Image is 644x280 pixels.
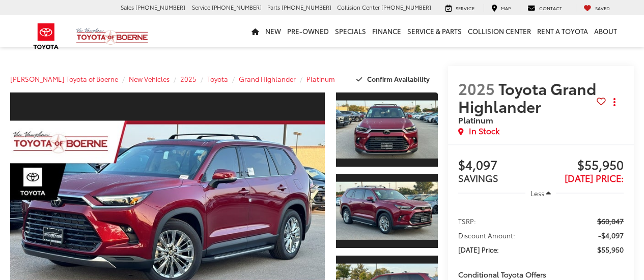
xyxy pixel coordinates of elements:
[465,15,534,47] a: Collision Center
[306,74,335,83] a: Platinum
[484,4,518,12] a: Map
[369,15,404,47] a: Finance
[458,230,515,240] span: Discount Amount:
[576,4,618,12] a: My Saved Vehicles
[336,173,437,249] a: Expand Photo 2
[284,15,332,47] a: Pre-Owned
[539,5,562,11] span: Contact
[351,70,438,88] button: Confirm Availability
[458,269,546,279] span: Conditional Toyota Offers
[404,15,465,47] a: Service & Parts: Opens in a new tab
[76,27,149,45] img: Vic Vaughan Toyota of Boerne
[501,5,511,11] span: Map
[121,3,134,11] span: Sales
[456,5,474,11] span: Service
[248,15,262,47] a: Home
[282,3,331,11] span: [PHONE_NUMBER]
[10,74,118,83] a: [PERSON_NAME] Toyota of Boerne
[335,182,438,240] img: 2025 Toyota Grand Highlander Platinum
[458,171,498,184] span: SAVINGS
[212,3,262,11] span: [PHONE_NUMBER]
[595,5,610,11] span: Saved
[27,20,65,53] img: Toyota
[129,74,170,83] a: New Vehicles
[591,15,620,47] a: About
[606,94,624,111] button: Actions
[613,98,615,106] span: dropdown dots
[192,3,210,11] span: Service
[337,3,380,11] span: Collision Center
[520,4,570,12] a: Contact
[458,77,596,117] span: Toyota Grand Highlander
[541,158,624,173] span: $55,950
[332,15,369,47] a: Specials
[458,216,476,226] span: TSRP:
[207,74,228,83] a: Toyota
[335,100,438,159] img: 2025 Toyota Grand Highlander Platinum
[598,230,624,240] span: -$4,097
[525,184,556,202] button: Less
[534,15,591,47] a: Rent a Toyota
[180,74,197,83] a: 2025
[597,216,624,226] span: $60,047
[262,15,284,47] a: New
[135,3,185,11] span: [PHONE_NUMBER]
[597,244,624,255] span: $55,950
[458,77,495,99] span: 2025
[381,3,431,11] span: [PHONE_NUMBER]
[458,114,493,126] span: Platinum
[530,189,544,198] span: Less
[458,244,499,255] span: [DATE] Price:
[458,158,541,173] span: $4,097
[239,74,296,83] a: Grand Highlander
[267,3,280,11] span: Parts
[469,125,499,137] span: In Stock
[438,4,482,12] a: Service
[336,91,437,168] a: Expand Photo 1
[367,74,430,83] span: Confirm Availability
[565,171,624,184] span: [DATE] Price:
